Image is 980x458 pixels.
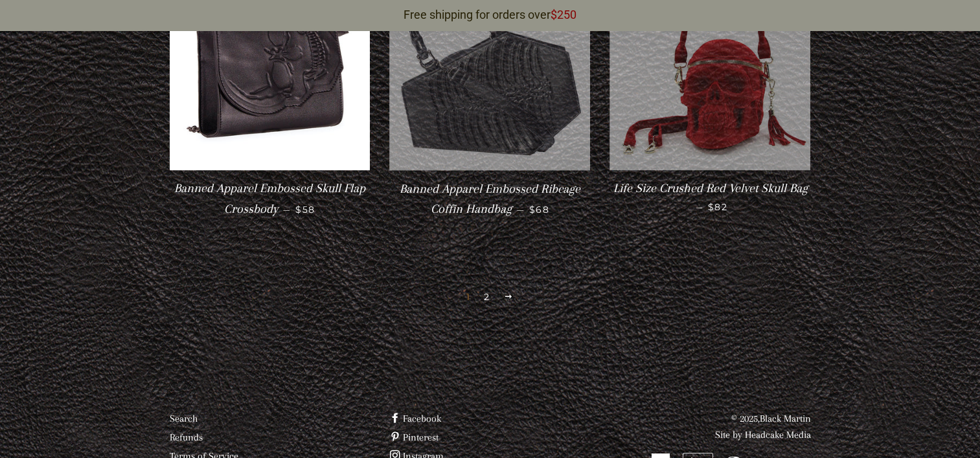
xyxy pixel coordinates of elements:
[389,171,590,228] a: Banned Apparel Embossed Ribcage Coffin Handbag — $68
[295,204,315,215] span: $58
[174,181,365,215] span: Banned Apparel Embossed Skull Flap Crossbody
[479,287,495,306] a: 2
[708,201,727,213] span: $82
[557,8,576,21] span: 250
[529,204,549,215] span: $68
[696,201,703,213] span: —
[759,412,810,424] a: Black Martin
[613,181,807,195] span: Life Size Crushed Red Velvet Skull Bag
[461,287,475,306] span: 1
[389,431,438,442] a: Pinterest
[551,8,557,21] span: $
[610,410,810,442] p: © 2025,
[170,170,370,228] a: Banned Apparel Embossed Skull Flap Crossbody — $58
[517,204,524,215] span: —
[283,204,290,215] span: —
[170,431,203,442] a: Refunds
[714,428,810,440] a: Site by Headcake Media
[610,170,810,223] a: Life Size Crushed Red Velvet Skull Bag — $82
[389,412,440,424] a: Facebook
[170,412,198,424] a: Search
[400,182,580,216] span: Banned Apparel Embossed Ribcage Coffin Handbag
